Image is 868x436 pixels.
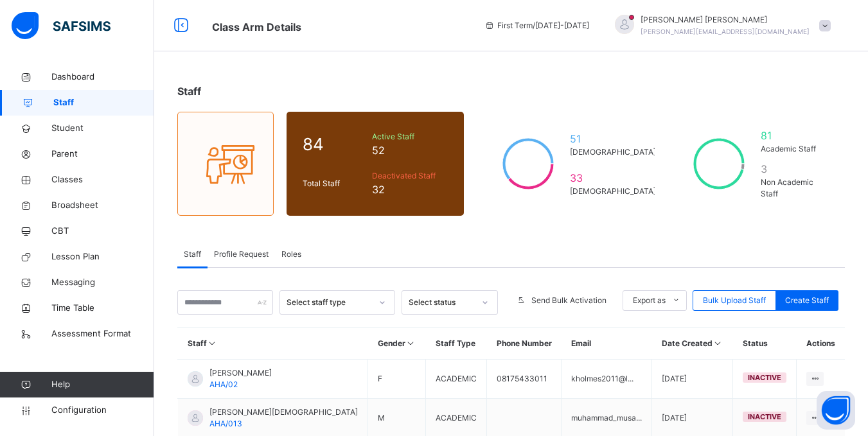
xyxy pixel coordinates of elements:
[602,14,837,37] div: AhmadAdam
[303,132,366,157] span: 84
[368,328,426,360] th: Gender
[703,295,766,306] span: Bulk Upload Staff
[713,338,723,348] i: Sort in Ascending Order
[797,328,845,360] th: Actions
[51,225,154,238] span: CBT
[748,373,781,382] span: inactive
[209,419,242,428] span: AHA/013
[761,143,829,155] span: Academic Staff
[12,12,111,39] img: safsims
[652,360,733,399] td: [DATE]
[409,297,474,308] div: Select status
[372,182,448,197] span: 32
[748,412,781,421] span: inactive
[531,295,607,306] span: Send Bulk Activation
[641,14,810,26] span: [PERSON_NAME] [PERSON_NAME]
[570,170,656,186] span: 33
[184,249,201,260] span: Staff
[817,391,855,430] button: Open asap
[177,85,201,98] span: Staff
[287,297,371,308] div: Select staff type
[484,20,589,31] span: session/term information
[570,146,656,158] span: [DEMOGRAPHIC_DATA]
[641,28,810,35] span: [PERSON_NAME][EMAIL_ADDRESS][DOMAIN_NAME]
[299,175,369,193] div: Total Staff
[426,328,487,360] th: Staff Type
[51,378,154,391] span: Help
[209,379,238,389] span: AHA/02
[761,177,829,200] span: Non Academic Staff
[405,338,416,348] i: Sort in Ascending Order
[51,302,154,315] span: Time Table
[214,249,269,260] span: Profile Request
[51,173,154,186] span: Classes
[761,161,829,177] span: 3
[487,360,562,399] td: 08175433011
[372,131,448,143] span: Active Staff
[51,404,154,417] span: Configuration
[733,328,797,360] th: Status
[51,199,154,212] span: Broadsheet
[562,328,652,360] th: Email
[207,338,218,348] i: Sort in Ascending Order
[51,148,154,161] span: Parent
[562,360,652,399] td: kholmes2011@l...
[51,327,154,340] span: Assessment Format
[652,328,733,360] th: Date Created
[178,328,368,360] th: Staff
[570,186,656,197] span: [DEMOGRAPHIC_DATA]
[51,250,154,263] span: Lesson Plan
[209,367,272,379] span: [PERSON_NAME]
[368,360,426,399] td: F
[372,170,448,182] span: Deactivated Staff
[51,122,154,135] span: Student
[209,406,358,418] span: [PERSON_NAME][DEMOGRAPHIC_DATA]
[51,71,154,83] span: Dashboard
[570,131,656,146] span: 51
[212,21,301,33] span: Class Arm Details
[487,328,562,360] th: Phone Number
[633,295,666,306] span: Export as
[785,295,829,306] span: Create Staff
[426,360,487,399] td: ACADEMIC
[281,249,301,260] span: Roles
[53,96,154,109] span: Staff
[372,143,448,158] span: 52
[761,128,829,143] span: 81
[51,276,154,289] span: Messaging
